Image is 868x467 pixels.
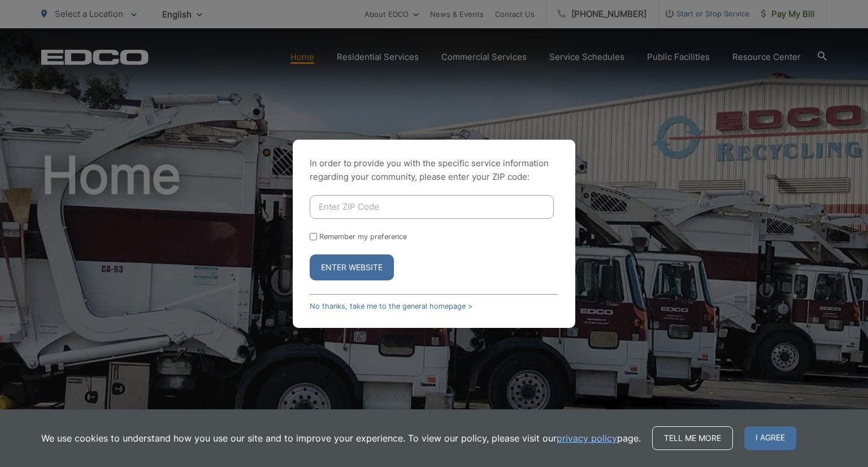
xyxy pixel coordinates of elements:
[41,431,641,445] p: We use cookies to understand how you use our site and to improve your experience. To view our pol...
[310,254,394,280] button: Enter Website
[310,157,558,184] p: In order to provide you with the specific service information regarding your community, please en...
[319,232,407,241] label: Remember my preference
[310,195,554,219] input: Enter ZIP Code
[310,302,472,310] a: No thanks, take me to the general homepage >
[652,426,733,450] a: Tell me more
[744,426,796,450] span: I agree
[557,431,617,445] a: privacy policy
